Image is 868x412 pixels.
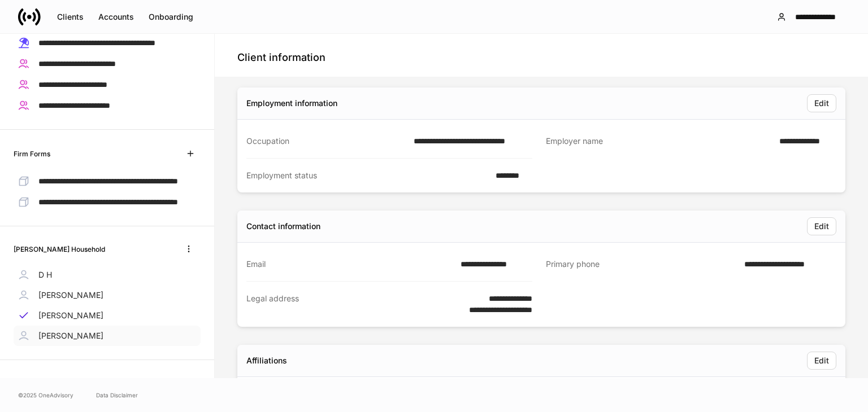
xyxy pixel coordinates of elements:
div: Clients [57,13,84,21]
p: [PERSON_NAME] [38,310,103,321]
a: D H [14,265,201,285]
button: Edit [807,217,836,235]
a: [PERSON_NAME] [14,285,201,305]
p: D H [38,269,52,280]
a: Data Disclaimer [96,391,138,400]
div: Legal address [246,293,433,315]
h6: [PERSON_NAME] Household [14,244,105,255]
div: Accounts [98,13,134,21]
div: Email [246,258,454,270]
div: Onboarding [149,13,193,21]
p: [PERSON_NAME] [38,330,103,341]
button: Onboarding [141,8,201,26]
h4: Client information [237,51,325,64]
div: Employer name [546,135,772,147]
h6: Firm Forms [14,148,50,159]
div: Affiliations [246,355,287,366]
div: Edit [814,99,829,107]
div: Edit [814,357,829,365]
div: Occupation [246,135,407,147]
span: © 2025 OneAdvisory [18,391,73,400]
div: Employment information [246,98,337,109]
div: Employment status [246,170,489,181]
p: [PERSON_NAME] [38,290,103,301]
button: Edit [807,94,836,112]
button: Clients [50,8,91,26]
div: Primary phone [546,258,737,270]
div: Contact information [246,221,320,232]
a: [PERSON_NAME] [14,305,201,326]
button: Accounts [91,8,141,26]
button: Edit [807,352,836,370]
div: Edit [814,222,829,230]
a: [PERSON_NAME] [14,326,201,346]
